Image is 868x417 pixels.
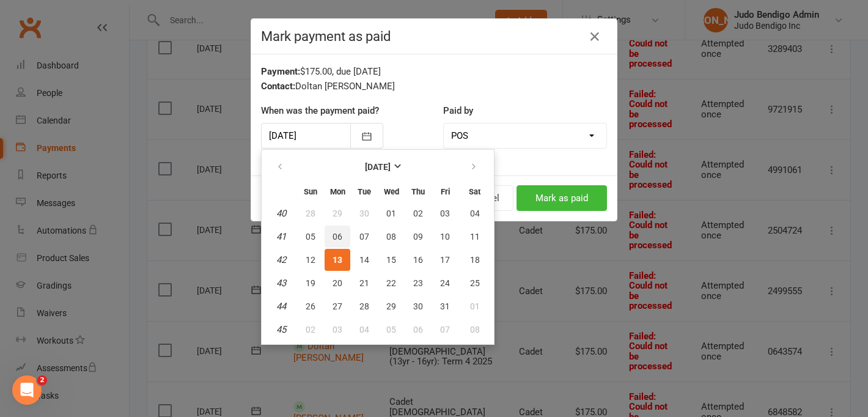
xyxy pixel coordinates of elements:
span: 06 [333,232,342,242]
button: 09 [405,226,431,248]
span: 14 [359,255,369,265]
button: 17 [432,249,458,271]
span: 07 [359,232,369,242]
button: 12 [298,249,323,271]
button: 23 [405,272,431,294]
em: 43 [276,278,286,289]
button: 11 [459,226,490,248]
span: 28 [306,208,315,218]
span: 23 [413,278,423,288]
button: 10 [432,226,458,248]
h4: Mark payment as paid [261,29,607,44]
span: 29 [386,301,396,311]
button: 31 [432,295,458,317]
small: Tuesday [358,187,371,196]
em: 44 [276,301,286,312]
small: Friday [441,187,450,196]
span: 08 [386,232,396,242]
span: 06 [413,325,423,334]
label: When was the payment paid? [261,103,379,118]
button: 03 [325,319,350,341]
button: 25 [459,272,490,294]
span: 12 [306,255,315,265]
span: 24 [440,278,450,288]
span: 09 [413,232,423,242]
button: 21 [351,272,377,294]
button: 03 [432,202,458,224]
em: 40 [276,208,286,219]
small: Thursday [411,187,425,196]
button: 26 [298,295,323,317]
span: 28 [359,301,369,311]
span: 01 [470,301,480,311]
button: 29 [325,202,350,224]
span: 04 [470,208,480,218]
span: 2 [37,375,47,385]
strong: Contact: [261,81,295,92]
span: 05 [306,232,315,242]
small: Monday [330,187,345,196]
button: 13 [325,249,350,271]
iframe: Intercom live chat [12,375,42,405]
button: 08 [378,226,404,248]
span: 10 [440,232,450,242]
span: 04 [359,325,369,334]
em: 42 [276,254,286,265]
span: 22 [386,278,396,288]
span: 20 [333,278,342,288]
button: 24 [432,272,458,294]
em: 41 [276,231,286,242]
button: 22 [378,272,404,294]
span: 17 [440,255,450,265]
button: 14 [351,249,377,271]
em: 45 [276,324,286,335]
span: 08 [470,325,480,334]
button: 05 [378,319,404,341]
button: 02 [298,319,323,341]
div: Doltan [PERSON_NAME] [261,79,607,94]
button: 30 [405,295,431,317]
span: 19 [306,278,315,288]
button: 30 [351,202,377,224]
strong: Payment: [261,66,300,77]
button: 07 [351,226,377,248]
button: 15 [378,249,404,271]
div: $175.00, due [DATE] [261,64,607,79]
span: 02 [413,208,423,218]
button: 08 [459,319,490,341]
label: Paid by [443,103,473,118]
button: 27 [325,295,350,317]
button: 06 [325,226,350,248]
span: 27 [333,301,342,311]
span: 31 [440,301,450,311]
button: 06 [405,319,431,341]
span: 02 [306,325,315,334]
span: 13 [333,255,342,265]
span: 18 [470,255,480,265]
button: 28 [298,202,323,224]
button: 28 [351,295,377,317]
button: 18 [459,249,490,271]
button: 04 [459,202,490,224]
span: 03 [440,208,450,218]
span: 15 [386,255,396,265]
span: 16 [413,255,423,265]
span: 03 [333,325,342,334]
span: 30 [359,208,369,218]
button: 02 [405,202,431,224]
strong: [DATE] [365,162,391,172]
small: Wednesday [384,187,399,196]
button: 20 [325,272,350,294]
button: 19 [298,272,323,294]
span: 11 [470,232,480,242]
button: 07 [432,319,458,341]
button: 01 [459,295,490,317]
button: 29 [378,295,404,317]
button: 05 [298,226,323,248]
small: Saturday [469,187,480,196]
button: 04 [351,319,377,341]
small: Sunday [304,187,317,196]
span: 05 [386,325,396,334]
button: 16 [405,249,431,271]
span: 07 [440,325,450,334]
